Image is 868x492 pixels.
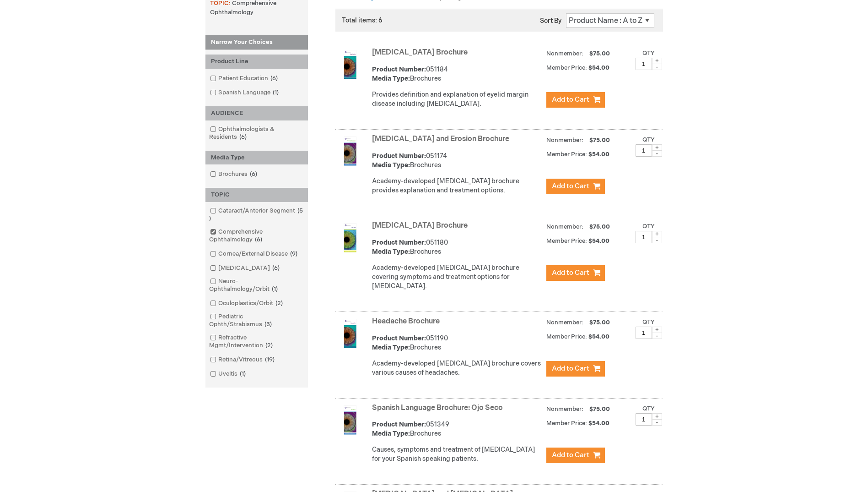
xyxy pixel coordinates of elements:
[546,92,605,108] button: Add to Cart
[372,445,542,464] div: Causes, symptoms and treatment of [MEDICAL_DATA] for your Spanish speaking patients.
[372,48,468,57] a: [MEDICAL_DATA] Brochure
[588,405,611,413] span: $75.00
[588,420,611,427] span: $54.00
[237,370,248,377] span: 1
[546,317,583,328] strong: Nonmember:
[208,125,306,142] a: Ophthalmologists & Residents6
[372,430,410,437] strong: Media Type:
[546,237,587,245] strong: Member Price:
[263,356,277,363] span: 19
[546,420,587,427] strong: Member Price:
[208,88,282,97] a: Spanish Language1
[552,95,589,104] span: Add to Cart
[546,361,605,377] button: Add to Cart
[636,58,652,70] input: Qty
[588,223,611,230] span: $75.00
[208,333,306,350] a: Refractive Mgmt/Intervention2
[335,319,365,348] img: Headache Brochure
[208,370,249,378] a: Uveitis1
[642,136,655,143] label: Qty
[372,65,542,83] div: 051184 Brochures
[248,170,259,178] span: 6
[546,135,583,146] strong: Nonmember:
[552,451,589,459] span: Add to Cart
[270,264,282,272] span: 6
[268,75,280,82] span: 6
[372,152,426,160] strong: Product Number:
[262,321,274,328] span: 3
[642,318,655,326] label: Qty
[636,327,652,339] input: Qty
[552,268,589,277] span: Add to Cart
[546,333,587,340] strong: Member Price:
[372,359,542,377] div: Academy-developed [MEDICAL_DATA] brochure covers various causes of headaches.
[636,413,652,426] input: Qty
[263,342,275,349] span: 2
[588,333,611,340] span: $54.00
[208,250,301,258] a: Cornea/External Disease9
[372,177,542,195] div: Academy-developed [MEDICAL_DATA] brochure provides explanation and treatment options.
[372,404,503,412] a: Spanish Language Brochure: Ojo Seco
[205,151,308,165] div: Media Type
[642,405,655,412] label: Qty
[270,89,281,96] span: 1
[372,238,542,257] div: 051180 Brochures
[372,152,542,170] div: 051174 Brochures
[546,64,587,71] strong: Member Price:
[372,420,542,438] div: 051349 Brochures
[588,319,611,326] span: $75.00
[588,137,611,144] span: $75.00
[546,265,605,281] button: Add to Cart
[588,50,611,57] span: $75.00
[335,405,365,435] img: Spanish Language Brochure: Ojo Seco
[372,248,410,256] strong: Media Type:
[372,75,410,82] strong: Media Type:
[636,144,652,157] input: Qty
[372,90,542,109] div: Provides definition and explanation of eyelid margin disease including [MEDICAL_DATA].
[642,49,655,57] label: Qty
[546,404,583,415] strong: Nonmember:
[372,239,426,246] strong: Product Number:
[335,137,365,166] img: Corneal Abrasion and Erosion Brochure
[270,285,280,293] span: 1
[588,64,611,71] span: $54.00
[372,334,426,342] strong: Product Number:
[288,250,300,257] span: 9
[552,364,589,373] span: Add to Cart
[372,135,509,143] a: [MEDICAL_DATA] and Erosion Brochure
[372,161,410,169] strong: Media Type:
[546,179,605,194] button: Add to Cart
[342,16,383,24] span: Total items: 6
[588,237,611,245] span: $54.00
[208,207,306,223] a: Cataract/Anterior Segment5
[205,35,308,50] strong: Narrow Your Choices
[205,55,308,69] div: Product Line
[546,221,583,233] strong: Nonmember:
[372,221,468,230] a: [MEDICAL_DATA] Brochure
[335,50,365,79] img: Blepharitis Brochure
[540,17,561,25] label: Sort By
[372,421,426,428] strong: Product Number:
[552,182,589,191] span: Add to Cart
[237,133,249,141] span: 6
[208,74,281,83] a: Patient Education6
[546,151,587,158] strong: Member Price:
[208,299,286,308] a: Oculoplastics/Orbit2
[208,264,283,273] a: [MEDICAL_DATA]6
[372,263,542,291] div: Academy-developed [MEDICAL_DATA] brochure covering symptoms and treatment options for [MEDICAL_DA...
[208,277,306,294] a: Neuro-Ophthalmology/Orbit1
[546,48,583,60] strong: Nonmember:
[642,223,655,230] label: Qty
[372,317,440,326] a: Headache Brochure
[208,355,278,364] a: Retina/Vitreous19
[273,300,285,307] span: 2
[208,170,261,179] a: Brochures6
[588,151,611,158] span: $54.00
[208,312,306,329] a: Pediatric Ophth/Strabismus3
[372,66,426,73] strong: Product Number:
[636,231,652,243] input: Qty
[209,207,303,222] span: 5
[205,106,308,120] div: AUDIENCE
[372,344,410,351] strong: Media Type:
[208,228,306,244] a: Comprehensive Ophthalmology6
